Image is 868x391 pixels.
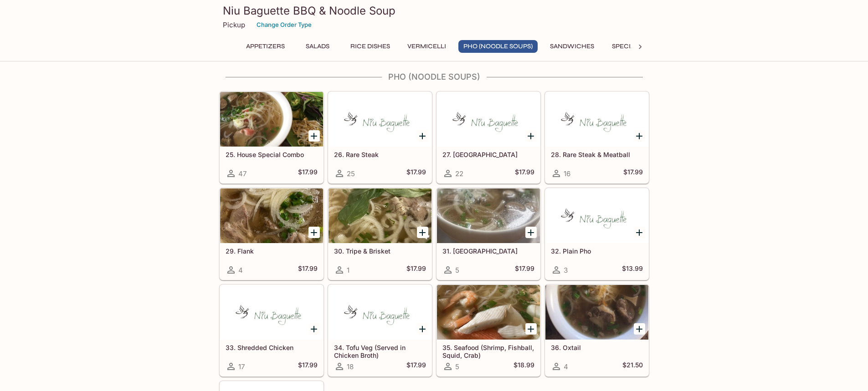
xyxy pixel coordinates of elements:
[347,266,349,274] span: 1
[437,188,540,280] a: 31. [GEOGRAPHIC_DATA]5$17.99
[442,344,534,359] h5: 35. Seafood (Shrimp, Fishball, Squid, Crab)
[220,188,323,243] div: 29. Flank
[345,40,395,53] button: Rice Dishes
[437,92,540,147] div: 27. Brisket
[545,188,648,243] div: 32. Plain Pho
[545,91,649,183] a: 28. Rare Steak & Meatball16$17.99
[238,169,247,178] span: 47
[545,284,649,376] a: 36. Oxtail4$21.50
[238,362,245,371] span: 17
[564,362,568,371] span: 4
[525,323,537,335] button: Add 35. Seafood (Shrimp, Fishball, Squid, Crab)
[564,266,568,274] span: 3
[622,264,643,275] h5: $13.99
[406,264,426,275] h5: $17.99
[515,264,534,275] h5: $17.99
[417,323,428,335] button: Add 34. Tofu Veg (Served in Chicken Broth)
[417,130,428,142] button: Add 26. Rare Steak
[402,40,451,53] button: Vermicelli
[545,40,599,53] button: Sandwiches
[308,227,320,238] button: Add 29. Flank
[328,188,432,280] a: 30. Tripe & Brisket1$17.99
[437,285,540,340] div: 35. Seafood (Shrimp, Fishball, Squid, Crab)
[551,151,643,158] h5: 28. Rare Steak & Meatball
[334,247,426,255] h5: 30. Tripe & Brisket
[298,264,318,275] h5: $17.99
[455,266,459,274] span: 5
[634,130,645,142] button: Add 28. Rare Steak & Meatball
[514,361,534,372] h5: $18.99
[298,168,318,179] h5: $17.99
[226,247,318,255] h5: 29. Flank
[238,266,243,274] span: 4
[525,130,537,142] button: Add 27. Brisket
[455,169,463,178] span: 22
[437,91,540,183] a: 27. [GEOGRAPHIC_DATA]22$17.99
[220,91,324,183] a: 25. House Special Combo47$17.99
[298,361,318,372] h5: $17.99
[220,188,324,280] a: 29. Flank4$17.99
[220,285,323,340] div: 33. Shredded Chicken
[334,151,426,158] h5: 26. Rare Steak
[564,169,570,178] span: 16
[545,188,649,280] a: 32. Plain Pho3$13.99
[455,362,459,371] span: 5
[634,323,645,335] button: Add 36. Oxtail
[329,285,431,340] div: 34. Tofu Veg (Served in Chicken Broth)
[551,344,643,351] h5: 36. Oxtail
[328,91,432,183] a: 26. Rare Steak25$17.99
[226,344,318,351] h5: 33. Shredded Chicken
[606,40,647,53] button: Specials
[634,227,645,238] button: Add 32. Plain Pho
[623,168,643,179] h5: $17.99
[252,18,316,32] button: Change Order Type
[223,20,245,29] p: Pickup
[437,188,540,243] div: 31. Meatball
[223,4,646,18] h3: Niu Baguette BBQ & Noodle Soup
[347,362,354,371] span: 18
[545,285,648,340] div: 36. Oxtail
[347,169,355,178] span: 25
[406,361,426,372] h5: $17.99
[329,92,431,147] div: 26. Rare Steak
[622,361,643,372] h5: $21.50
[241,40,290,53] button: Appetizers
[219,72,649,82] h4: Pho (Noodle Soups)
[226,151,318,158] h5: 25. House Special Combo
[334,344,426,359] h5: 34. Tofu Veg (Served in Chicken Broth)
[525,227,537,238] button: Add 31. Meatball
[442,151,534,158] h5: 27. [GEOGRAPHIC_DATA]
[545,92,648,147] div: 28. Rare Steak & Meatball
[220,92,323,147] div: 25. House Special Combo
[328,284,432,376] a: 34. Tofu Veg (Served in Chicken Broth)18$17.99
[515,168,534,179] h5: $17.99
[458,40,538,53] button: Pho (Noodle Soups)
[417,227,428,238] button: Add 30. Tripe & Brisket
[297,40,338,53] button: Salads
[329,188,431,243] div: 30. Tripe & Brisket
[551,247,643,255] h5: 32. Plain Pho
[220,284,324,376] a: 33. Shredded Chicken17$17.99
[442,247,534,255] h5: 31. [GEOGRAPHIC_DATA]
[406,168,426,179] h5: $17.99
[437,284,540,376] a: 35. Seafood (Shrimp, Fishball, Squid, Crab)5$18.99
[308,130,320,142] button: Add 25. House Special Combo
[308,323,320,335] button: Add 33. Shredded Chicken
